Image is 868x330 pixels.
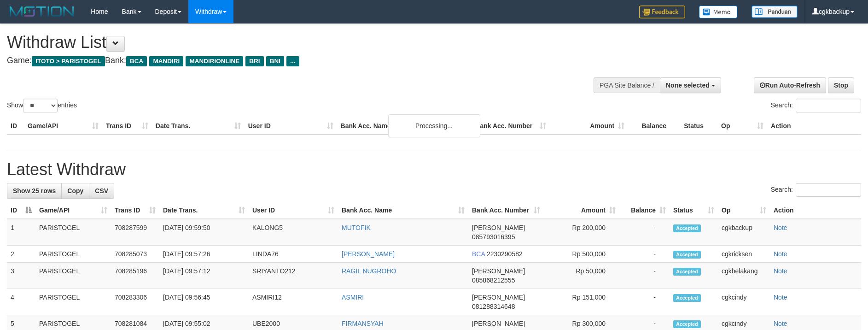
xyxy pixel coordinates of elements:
[35,219,111,246] td: PARISTOGEL
[472,118,550,135] th: Bank Acc. Number
[102,118,152,135] th: Trans ID
[594,77,660,93] div: PGA Site Balance /
[249,202,338,219] th: User ID: activate to sort column ascending
[152,118,245,135] th: Date Trans.
[7,99,77,112] label: Show entries
[751,6,798,18] img: panduan.png
[796,183,861,197] input: Search:
[767,118,861,135] th: Action
[673,320,701,328] span: Accepted
[754,77,826,93] a: Run Auto-Refresh
[338,202,468,219] th: Bank Acc. Name: activate to sort column ascending
[35,246,111,263] td: PARISTOGEL
[7,202,35,219] th: ID: activate to sort column descending
[717,118,767,135] th: Op
[828,77,854,93] a: Stop
[159,289,249,315] td: [DATE] 09:56:45
[472,224,525,231] span: [PERSON_NAME]
[7,33,570,52] h1: Withdraw List
[774,294,787,301] a: Note
[126,56,147,66] span: BCA
[628,118,680,135] th: Balance
[472,277,515,284] span: Copy 085868212555 to clipboard
[487,250,523,258] span: Copy 2230290582 to clipboard
[35,289,111,315] td: PARISTOGEL
[7,246,35,263] td: 2
[111,263,159,289] td: 708285196
[718,219,770,246] td: cgkbackup
[342,320,384,327] a: FIRMANSYAH
[680,118,717,135] th: Status
[771,183,861,197] label: Search:
[639,6,685,18] img: Feedback.jpg
[673,251,701,259] span: Accepted
[186,56,243,66] span: MANDIRIONLINE
[337,118,472,135] th: Bank Acc. Name
[342,250,395,258] a: [PERSON_NAME]
[673,224,701,232] span: Accepted
[111,289,159,315] td: 708283306
[619,263,670,289] td: -
[673,294,701,302] span: Accepted
[796,99,861,112] input: Search:
[149,56,183,66] span: MANDIRI
[23,99,58,112] select: Showentries
[550,118,628,135] th: Amount
[159,219,249,246] td: [DATE] 09:59:50
[472,320,525,327] span: [PERSON_NAME]
[67,187,83,194] span: Copy
[619,246,670,263] td: -
[673,268,701,276] span: Accepted
[544,219,619,246] td: Rp 200,000
[7,5,77,18] img: MOTION_logo.png
[32,56,105,66] span: ITOTO > PARISTOGEL
[111,202,159,219] th: Trans ID: activate to sort column ascending
[774,250,787,258] a: Note
[699,6,738,18] img: Button%20Memo.svg
[7,160,861,179] h1: Latest Withdraw
[7,289,35,315] td: 4
[771,99,861,112] label: Search:
[159,263,249,289] td: [DATE] 09:57:12
[774,320,787,327] a: Note
[111,246,159,263] td: 708285073
[266,56,284,66] span: BNI
[472,250,485,258] span: BCA
[718,202,770,219] th: Op: activate to sort column ascending
[95,187,108,194] span: CSV
[35,263,111,289] td: PARISTOGEL
[544,246,619,263] td: Rp 500,000
[718,289,770,315] td: cgkcindy
[35,202,111,219] th: Game/API: activate to sort column ascending
[619,289,670,315] td: -
[13,187,56,194] span: Show 25 rows
[245,118,337,135] th: User ID
[342,224,371,231] a: MUTOFIK
[159,246,249,263] td: [DATE] 09:57:26
[249,246,338,263] td: LINDA76
[111,219,159,246] td: 708287599
[718,263,770,289] td: cgkbelakang
[342,267,396,275] a: RAGIL NUGROHO
[770,202,861,219] th: Action
[249,263,338,289] td: SRIYANTO212
[342,294,364,301] a: ASMIRI
[468,202,544,219] th: Bank Acc. Number: activate to sort column ascending
[774,267,787,275] a: Note
[159,202,249,219] th: Date Trans.: activate to sort column ascending
[7,263,35,289] td: 3
[619,202,670,219] th: Balance: activate to sort column ascending
[774,224,787,231] a: Note
[7,183,62,199] a: Show 25 rows
[544,202,619,219] th: Amount: activate to sort column ascending
[472,233,515,241] span: Copy 085793016395 to clipboard
[472,294,525,301] span: [PERSON_NAME]
[619,219,670,246] td: -
[660,77,721,93] button: None selected
[7,219,35,246] td: 1
[61,183,89,199] a: Copy
[286,56,299,66] span: ...
[249,289,338,315] td: ASMIRI12
[7,56,570,65] h4: Game: Bank:
[718,246,770,263] td: cgkricksen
